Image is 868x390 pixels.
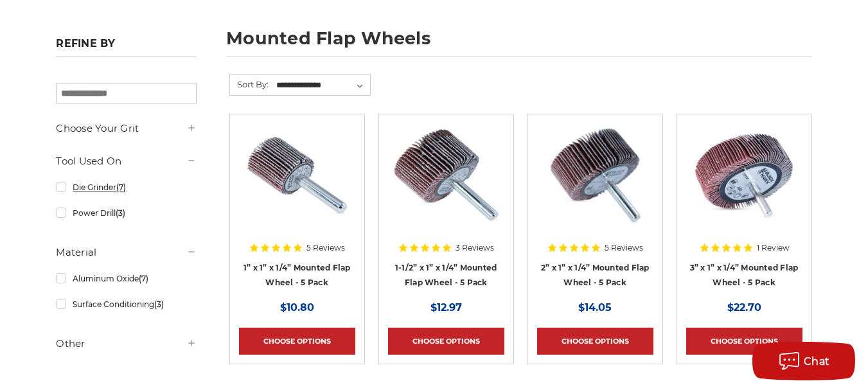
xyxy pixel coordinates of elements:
a: 1-1/2” x 1” x 1/4” Mounted Flap Wheel - 5 Pack [388,123,504,276]
img: 1” x 1” x 1/4” Mounted Flap Wheel - 5 Pack [239,123,355,226]
a: 1” x 1” x 1/4” Mounted Flap Wheel - 5 Pack [244,263,351,287]
a: Choose Options [686,328,802,355]
span: (3) [116,208,125,218]
img: 2” x 1” x 1/4” Mounted Flap Wheel - 5 Pack [537,123,653,226]
span: $10.80 [280,301,314,314]
a: Choose Options [537,328,653,355]
h5: Choose Your Grit [56,121,196,136]
select: Sort By: [274,76,370,95]
img: 1-1/2” x 1” x 1/4” Mounted Flap Wheel - 5 Pack [388,123,504,226]
a: 1-1/2” x 1” x 1/4” Mounted Flap Wheel - 5 Pack [395,263,497,287]
a: Mounted flap wheel with 1/4" Shank [686,123,802,276]
span: (7) [139,274,148,283]
span: $14.05 [578,301,612,314]
a: 1” x 1” x 1/4” Mounted Flap Wheel - 5 Pack [239,123,355,276]
a: Choose Options [239,328,355,355]
a: 2” x 1” x 1/4” Mounted Flap Wheel - 5 Pack [541,263,650,287]
h5: Material [56,245,196,260]
a: 2” x 1” x 1/4” Mounted Flap Wheel - 5 Pack [537,123,653,276]
a: Choose Options [388,328,504,355]
a: Aluminum Oxide [56,267,196,290]
h5: Other [56,336,196,351]
a: 3” x 1” x 1/4” Mounted Flap Wheel - 5 Pack [690,263,799,287]
h5: Tool Used On [56,154,196,169]
button: Chat [752,342,855,380]
span: (3) [154,299,164,309]
a: Power Drill [56,202,196,224]
label: Sort By: [230,75,269,94]
span: Chat [804,355,830,368]
img: Mounted flap wheel with 1/4" Shank [686,123,802,226]
span: $22.70 [727,301,761,314]
a: Surface Conditioning [56,293,196,315]
a: Die Grinder [56,176,196,199]
span: (7) [116,182,126,192]
span: $12.97 [430,301,462,314]
h5: Refine by [56,37,196,57]
h1: mounted flap wheels [226,30,812,57]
